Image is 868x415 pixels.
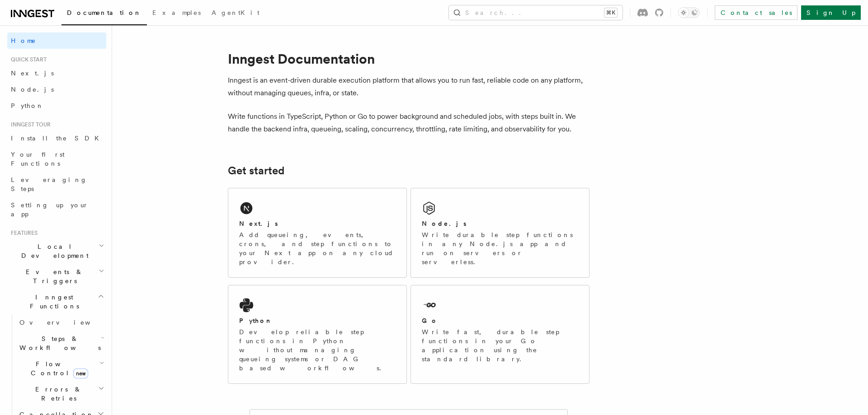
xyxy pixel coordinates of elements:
[7,289,106,314] button: Inngest Functions
[16,331,106,356] button: Steps & Workflows
[11,102,44,109] span: Python
[206,3,265,24] a: AgentKit
[7,56,47,63] span: Quick start
[7,293,98,311] span: Inngest Functions
[16,359,99,378] span: Flow Control
[801,5,861,20] a: Sign Up
[239,316,273,325] h2: Python
[61,3,147,25] a: Documentation
[16,385,98,403] span: Errors & Retries
[715,5,797,20] a: Contact sales
[239,219,278,228] h2: Next.js
[7,121,51,128] span: Inngest tour
[7,81,106,98] a: Node.js
[228,51,590,67] h1: Inngest Documentation
[7,267,99,285] span: Events & Triggers
[7,33,106,49] a: Home
[7,264,106,289] button: Events & Triggers
[228,110,590,135] p: Write functions in TypeScript, Python or Go to power background and scheduled jobs, with steps bu...
[67,9,142,16] span: Documentation
[147,3,206,24] a: Examples
[604,8,617,17] kbd: ⌘K
[16,314,106,331] a: Overview
[7,172,106,197] a: Leveraging Steps
[19,319,113,326] span: Overview
[16,334,101,352] span: Steps & Workflows
[152,9,201,16] span: Examples
[11,70,54,77] span: Next.js
[239,230,396,266] p: Add queueing, events, crons, and step functions to your Next app on any cloud provider.
[7,130,106,146] a: Install the SDK
[16,356,106,381] button: Flow Controlnew
[449,5,623,20] button: Search...⌘K
[11,36,36,45] span: Home
[7,197,106,222] a: Setting up your app
[11,176,87,192] span: Leveraging Steps
[7,242,99,260] span: Local Development
[422,219,467,228] h2: Node.js
[239,327,396,373] p: Develop reliable step functions in Python without managing queueing systems or DAG based workflows.
[228,285,407,384] a: PythonDevelop reliable step functions in Python without managing queueing systems or DAG based wo...
[212,9,259,16] span: AgentKit
[7,229,38,237] span: Features
[16,381,106,406] button: Errors & Retries
[422,316,438,325] h2: Go
[678,7,700,18] button: Toggle dark mode
[11,135,104,142] span: Install the SDK
[410,285,590,384] a: GoWrite fast, durable step functions in your Go application using the standard library.
[228,74,590,99] p: Inngest is an event-driven durable execution platform that allows you to run fast, reliable code ...
[73,368,88,378] span: new
[228,164,284,177] a: Get started
[422,327,578,364] p: Write fast, durable step functions in your Go application using the standard library.
[410,188,590,278] a: Node.jsWrite durable step functions in any Node.js app and run on servers or serverless.
[228,188,407,278] a: Next.jsAdd queueing, events, crons, and step functions to your Next app on any cloud provider.
[11,201,89,218] span: Setting up your app
[422,230,578,266] p: Write durable step functions in any Node.js app and run on servers or serverless.
[11,86,54,93] span: Node.js
[7,146,106,172] a: Your first Functions
[7,98,106,114] a: Python
[7,238,106,264] button: Local Development
[11,151,65,167] span: Your first Functions
[7,65,106,81] a: Next.js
